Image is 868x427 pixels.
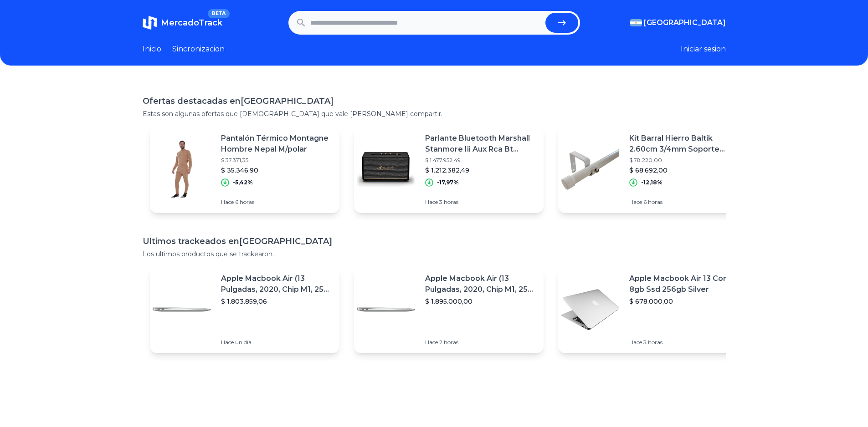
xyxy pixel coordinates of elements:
a: Inicio [143,44,161,55]
p: $ 1.212.382,49 [425,166,536,175]
p: Estas son algunas ofertas que [DEMOGRAPHIC_DATA] que vale [PERSON_NAME] compartir. [143,109,726,118]
p: Hace 6 horas [629,198,740,206]
p: $ 1.477.952,49 [425,157,536,164]
img: Featured image [354,278,418,341]
p: $ 1.803.859,06 [221,297,332,306]
p: Hace 6 horas [221,198,332,206]
span: MercadoTrack [161,18,222,28]
p: Hace 3 horas [425,198,536,206]
img: Featured image [558,137,622,201]
p: -5,42% [233,179,253,186]
p: $ 35.346,90 [221,166,332,175]
p: Hace 2 horas [425,339,536,346]
a: Featured imagePantalón Térmico Montagne Hombre Nepal M/polar$ 37.371,35$ 35.346,90-5,42%Hace 6 horas [150,126,339,213]
h1: Ultimos trackeados en [GEOGRAPHIC_DATA] [143,235,726,248]
img: MercadoTrack [143,15,157,30]
h1: Ofertas destacadas en [GEOGRAPHIC_DATA] [143,95,726,107]
p: Los ultimos productos que se trackearon. [143,249,726,259]
span: BETA [208,9,229,18]
span: [GEOGRAPHIC_DATA] [644,17,726,28]
p: Kit Barral Hierro Baltik 2.60cm 3/4mm Soporte Simple [PERSON_NAME] [629,133,740,155]
p: $ 37.371,35 [221,157,332,164]
img: Argentina [630,19,642,26]
a: Sincronizacion [172,44,225,55]
button: [GEOGRAPHIC_DATA] [630,17,726,28]
p: Apple Macbook Air (13 Pulgadas, 2020, Chip M1, 256 Gb De Ssd, 8 Gb De Ram) - Plata [221,273,332,295]
img: Featured image [150,278,214,341]
a: MercadoTrackBETA [143,15,222,30]
p: Apple Macbook Air 13 Core I5 8gb Ssd 256gb Silver [629,273,740,295]
p: Hace 3 horas [629,339,740,346]
p: Parlante Bluetooth Marshall Stanmore Iii Aux Rca Bt Negro [425,133,536,155]
p: Apple Macbook Air (13 Pulgadas, 2020, Chip M1, 256 Gb De Ssd, 8 Gb De Ram) - Plata [425,273,536,295]
p: $ 678.000,00 [629,297,740,306]
p: Hace un día [221,339,332,346]
p: $ 68.692,00 [629,166,740,175]
a: Featured imageApple Macbook Air (13 Pulgadas, 2020, Chip M1, 256 Gb De Ssd, 8 Gb De Ram) - Plata$... [354,266,544,353]
button: Iniciar sesion [681,44,726,55]
a: Featured imageApple Macbook Air (13 Pulgadas, 2020, Chip M1, 256 Gb De Ssd, 8 Gb De Ram) - Plata$... [150,266,339,353]
a: Featured imageParlante Bluetooth Marshall Stanmore Iii Aux Rca Bt Negro$ 1.477.952,49$ 1.212.382,... [354,126,544,213]
p: -12,18% [641,179,663,186]
p: $ 1.895.000,00 [425,297,536,306]
img: Featured image [150,137,214,201]
p: $ 78.220,00 [629,157,740,164]
a: Featured imageApple Macbook Air 13 Core I5 8gb Ssd 256gb Silver$ 678.000,00Hace 3 horas [558,266,748,353]
img: Featured image [558,278,622,341]
p: -17,97% [437,179,459,186]
img: Featured image [354,137,418,201]
a: Featured imageKit Barral Hierro Baltik 2.60cm 3/4mm Soporte Simple [PERSON_NAME]$ 78.220,00$ 68.6... [558,126,748,213]
p: Pantalón Térmico Montagne Hombre Nepal M/polar [221,133,332,155]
